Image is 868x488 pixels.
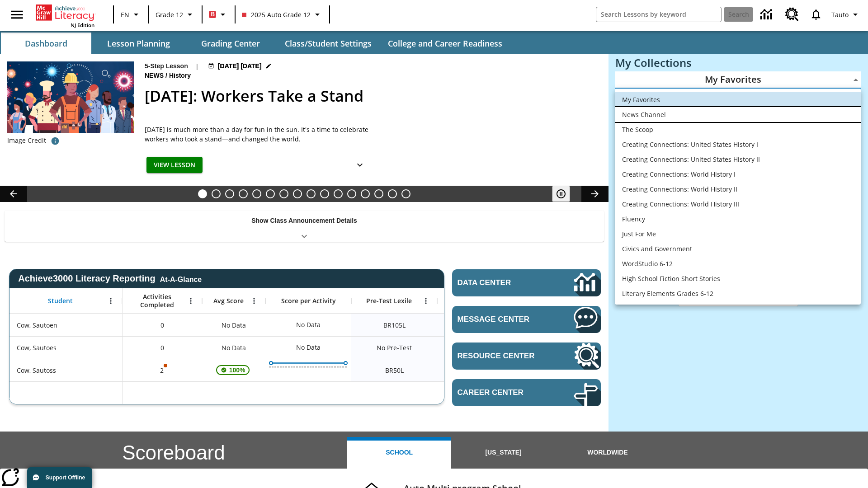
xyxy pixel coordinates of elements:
[615,167,861,182] li: Creating Connections: World History I
[615,286,861,301] li: Literary Elements Grades 6-12
[615,92,861,107] li: My Favorites
[615,211,861,226] li: Fluency
[615,197,861,211] li: Creating Connections: World History III
[615,256,861,271] li: WordStudio 6-12
[615,182,861,197] li: Creating Connections: World History II
[615,107,861,122] li: News Channel
[615,226,861,241] li: Just For Me
[615,241,861,256] li: Civics and Government
[615,122,861,137] li: The Scoop
[615,152,861,167] li: Creating Connections: United States History II
[615,271,861,286] li: High School Fiction Short Stories
[615,137,861,152] li: Creating Connections: United States History I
